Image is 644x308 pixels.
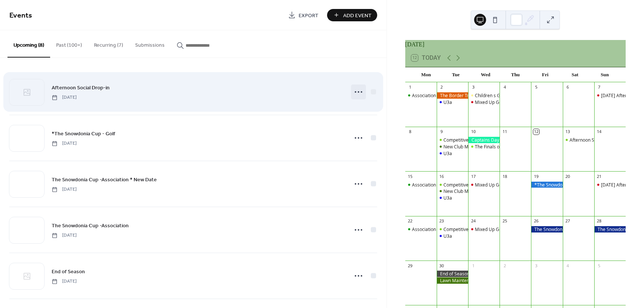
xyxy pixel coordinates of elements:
[443,233,452,239] div: U3a
[52,222,129,230] span: The Snowdonia Cup -Association
[443,188,555,194] div: New Club Member Intermediate Golf Training Session
[441,67,471,82] div: Tue
[439,84,445,90] div: 2
[283,9,324,21] a: Export
[52,83,110,92] a: Afternoon Social Drop-in
[437,226,468,232] div: Competitive Match Training
[443,150,452,157] div: U3a
[470,173,476,179] div: 17
[594,226,626,232] div: The Snowdonia Cup -Association
[443,182,501,188] div: Competitive Match Training
[412,182,474,188] div: Association Learning/Practice
[443,144,555,150] div: New Club Member Intermediate Golf Training Session
[52,130,115,138] span: *The Snowdonia Cup - Golf
[327,9,377,21] button: Add Event
[437,195,468,201] div: U3a
[565,129,571,135] div: 13
[468,137,500,143] div: Captains Day
[590,67,620,82] div: Sun
[502,129,507,135] div: 11
[443,195,452,201] div: U3a
[439,218,445,224] div: 23
[596,173,602,179] div: 21
[533,218,539,224] div: 26
[470,84,476,90] div: 3
[468,182,500,188] div: Mixed Up Golf Doubles Drop In
[52,140,77,147] span: [DATE]
[531,182,562,188] div: *The Snowdonia Cup - Golf
[9,8,32,23] span: Events
[437,137,468,143] div: Competitive Match Training
[596,84,602,90] div: 7
[443,226,501,232] div: Competitive Match Training
[502,173,507,179] div: 18
[52,176,157,184] span: The Snowdonia Cup -Association * New Date
[533,84,539,90] div: 5
[439,263,445,268] div: 30
[468,144,500,150] div: The Finals of The Presidents and Chairman's Cups
[565,84,571,90] div: 6
[533,129,539,135] div: 12
[470,218,476,224] div: 24
[594,182,626,188] div: Sunday Afternoon Social Drop In
[52,94,77,101] span: [DATE]
[533,263,539,268] div: 3
[88,30,129,57] button: Recurring (7)
[533,173,539,179] div: 19
[408,173,413,179] div: 15
[565,173,571,179] div: 20
[500,67,530,82] div: Thu
[475,99,539,105] div: Mixed Up Golf Doubles Drop In
[437,182,468,188] div: Competitive Match Training
[468,226,500,232] div: Mixed Up Golf Doubles Drop In
[129,30,171,57] button: Submissions
[408,129,413,135] div: 8
[570,137,621,143] div: Afternoon Social Drop-in
[443,137,501,143] div: Competitive Match Training
[475,144,579,150] div: The Finals of The Presidents and Chairman's Cups
[343,12,372,19] span: Add Event
[405,92,437,99] div: Association Learning/Practice
[52,232,77,239] span: [DATE]
[405,182,437,188] div: Association Learning/Practice
[596,129,602,135] div: 14
[412,226,474,232] div: Association Learning/Practice
[443,99,452,105] div: U3a
[470,129,476,135] div: 10
[437,277,468,284] div: Lawn Maintenance
[437,188,468,194] div: New Club Member Intermediate Golf Training Session
[531,226,562,232] div: The Snowdonia Cup -Association * New Date
[439,173,445,179] div: 16
[437,99,468,105] div: U3a
[596,218,602,224] div: 28
[468,99,500,105] div: Mixed Up Golf Doubles Drop In
[52,267,85,276] a: End of Season
[52,186,77,193] span: [DATE]
[412,92,474,99] div: Association Learning/Practice
[594,92,626,99] div: Sunday Afternoon Social Drop In
[439,129,445,135] div: 9
[52,175,157,184] a: The Snowdonia Cup -Association * New Date
[405,40,626,49] div: [DATE]
[408,84,413,90] div: 1
[560,67,590,82] div: Sat
[470,263,476,268] div: 1
[437,233,468,239] div: U3a
[437,271,468,277] div: End of Season
[475,226,539,232] div: Mixed Up Golf Doubles Drop In
[565,263,571,268] div: 4
[52,129,115,138] a: *The Snowdonia Cup - Golf
[502,263,507,268] div: 2
[408,218,413,224] div: 22
[530,67,560,82] div: Fri
[596,263,602,268] div: 5
[437,92,468,99] div: The Border Trophy- (Home)
[411,67,441,82] div: Mon
[502,84,507,90] div: 4
[405,226,437,232] div: Association Learning/Practice
[52,84,110,92] span: Afternoon Social Drop-in
[475,182,539,188] div: Mixed Up Golf Doubles Drop In
[52,268,85,276] span: End of Season
[565,218,571,224] div: 27
[52,278,77,285] span: [DATE]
